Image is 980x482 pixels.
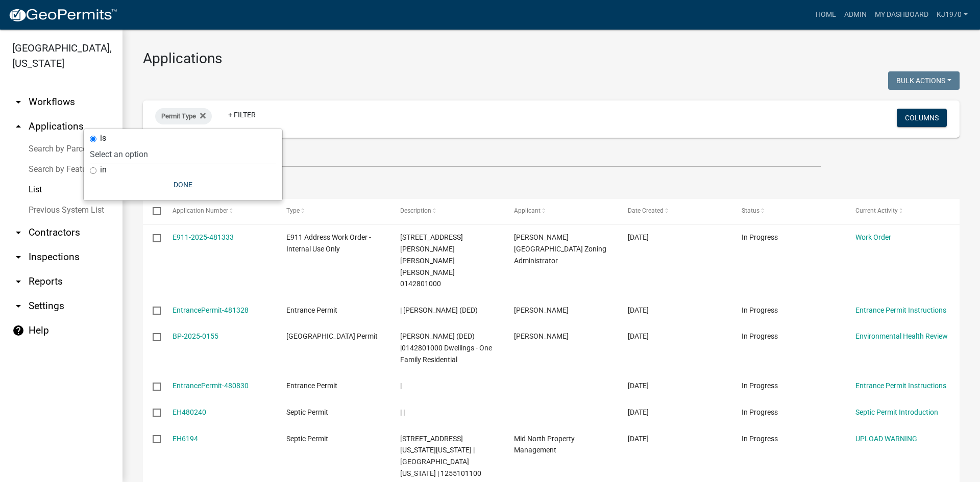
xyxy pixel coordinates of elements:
[173,207,228,214] span: Application Number
[173,382,249,390] a: EntrancePermit-480830
[855,408,938,416] a: Septic Permit Introduction
[514,332,569,340] span: Karie Ellwanger
[286,435,328,443] span: Septic Permit
[90,175,276,194] button: Done
[514,306,569,314] span: Karie Ellwanger
[286,332,378,340] span: Marion County Building Permit
[161,112,196,120] span: Permit Type
[12,324,24,337] i: help
[514,233,606,265] span: Melissa Poffenbarger- Marion County Zoning Administrator
[143,50,960,67] h3: Applications
[173,408,206,416] a: EH480240
[286,207,300,214] span: Type
[12,300,24,312] i: arrow_drop_down
[742,306,778,314] span: In Progress
[855,435,917,443] a: UPLOAD WARNING
[855,207,898,214] span: Current Activity
[286,306,337,314] span: Entrance Permit
[618,199,732,223] datatable-header-cell: Date Created
[400,306,478,314] span: | Jacobe, Corey (DED)
[12,251,24,263] i: arrow_drop_down
[742,332,778,340] span: In Progress
[855,332,948,340] a: Environmental Health Review
[742,435,778,443] span: In Progress
[742,382,778,390] span: In Progress
[400,382,402,390] span: |
[100,166,107,174] label: in
[286,382,337,390] span: Entrance Permit
[286,408,328,416] span: Septic Permit
[855,306,946,314] a: Entrance Permit Instructions
[400,207,431,214] span: Description
[143,199,162,223] datatable-header-cell: Select
[100,134,106,142] label: is
[162,199,276,223] datatable-header-cell: Application Number
[400,233,463,288] span: 641 Rutledge St., Melcher Jacobe, Corey (DED) 0142801000
[742,233,778,241] span: In Progress
[871,5,933,24] a: My Dashboard
[173,332,218,340] a: BP-2025-0155
[390,199,504,223] datatable-header-cell: Description
[628,306,649,314] span: 09/19/2025
[628,233,649,241] span: 09/19/2025
[840,5,871,24] a: Admin
[812,5,840,24] a: Home
[12,96,24,108] i: arrow_drop_down
[628,207,664,214] span: Date Created
[400,408,405,416] span: | |
[742,408,778,416] span: In Progress
[220,106,264,124] a: + Filter
[173,306,249,314] a: EntrancePermit-481328
[143,146,821,167] input: Search for applications
[628,435,649,443] span: 09/18/2025
[514,207,541,214] span: Applicant
[888,71,960,90] button: Bulk Actions
[12,275,24,288] i: arrow_drop_down
[12,226,24,239] i: arrow_drop_down
[846,199,960,223] datatable-header-cell: Current Activity
[400,332,492,364] span: Jacobe, Corey (DED) |0142801000 Dwellings - One Family Residential
[855,382,946,390] a: Entrance Permit Instructions
[286,233,371,253] span: E911 Address Work Order - Internal Use Only
[628,332,649,340] span: 09/19/2025
[628,382,649,390] span: 09/19/2025
[933,5,972,24] a: kj1970
[732,199,846,223] datatable-header-cell: Status
[897,109,947,127] button: Columns
[400,435,481,477] span: 1255 Iowa St, Pella, Iowa 50219 | 1255 IOWA | 1255101100
[628,408,649,416] span: 09/18/2025
[173,435,198,443] a: EH6194
[173,233,234,241] a: E911-2025-481333
[742,207,759,214] span: Status
[12,120,24,133] i: arrow_drop_up
[514,435,575,454] span: Mid North Property Management
[276,199,390,223] datatable-header-cell: Type
[504,199,618,223] datatable-header-cell: Applicant
[855,233,891,241] a: Work Order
